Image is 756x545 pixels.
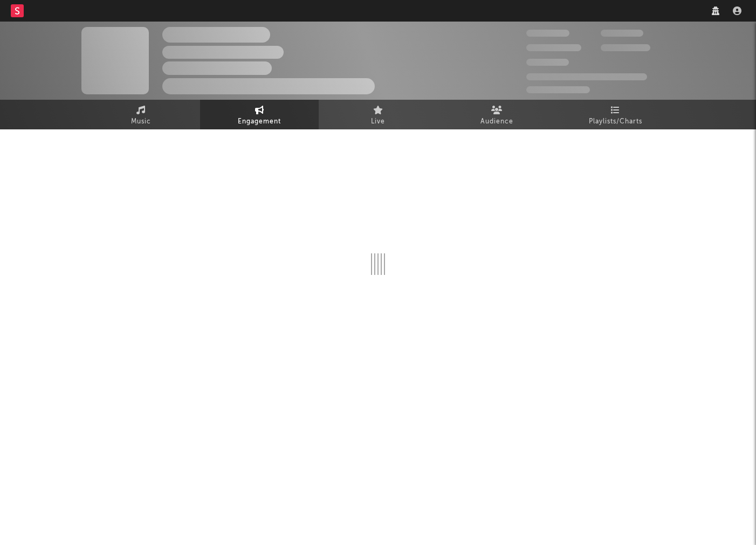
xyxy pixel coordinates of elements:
[526,86,590,93] span: Jump Score: 85.0
[526,73,647,80] span: 50,000,000 Monthly Listeners
[319,100,437,129] a: Live
[437,100,556,129] a: Audience
[526,30,569,37] span: 300,000
[200,100,319,129] a: Engagement
[371,115,385,128] span: Live
[480,115,513,128] span: Audience
[238,115,281,128] span: Engagement
[556,100,675,129] a: Playlists/Charts
[526,44,581,51] span: 50,000,000
[601,44,650,51] span: 1,000,000
[589,115,642,128] span: Playlists/Charts
[81,100,200,129] a: Music
[526,59,569,66] span: 100,000
[601,30,643,37] span: 100,000
[131,115,151,128] span: Music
